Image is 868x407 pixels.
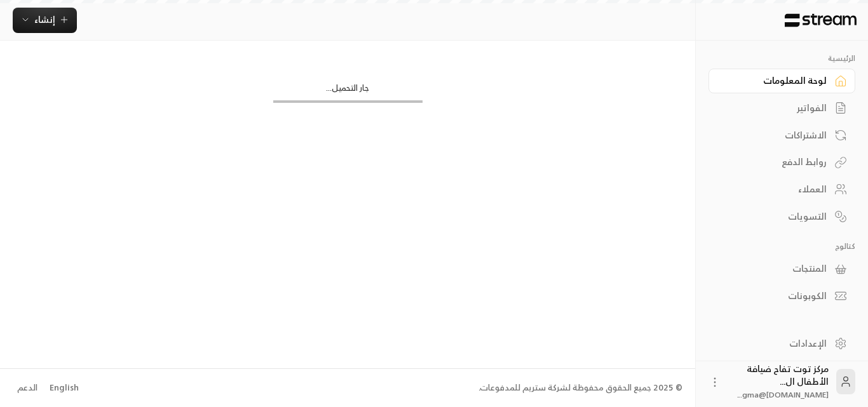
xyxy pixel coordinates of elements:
div: التسويات [724,210,827,223]
a: الاشتراكات [709,123,855,147]
span: [DOMAIN_NAME]@gma... [738,388,829,401]
a: لوحة المعلومات [709,69,855,93]
span: إنشاء [34,11,55,27]
div: مركز توت تفاح ضيافة الأطفال ال... [729,363,829,401]
p: كتالوج [709,241,855,251]
div: English [50,382,79,394]
a: الكوبونات [709,284,855,309]
div: روابط الدفع [724,156,827,168]
div: © 2025 جميع الحقوق محفوظة لشركة ستريم للمدفوعات. [478,382,682,394]
div: الإعدادات [724,337,827,350]
div: الفواتير [724,102,827,114]
a: المنتجات [709,257,855,281]
div: المنتجات [724,262,827,275]
div: جار التحميل... [273,82,423,100]
p: الرئيسية [709,53,855,63]
a: العملاء [709,177,855,202]
button: إنشاء [13,8,77,33]
a: الإعدادات [709,331,855,356]
div: الكوبونات [724,290,827,302]
img: Logo [783,13,858,27]
div: الاشتراكات [724,129,827,142]
a: التسويات [709,204,855,229]
a: الدعم [13,377,41,399]
a: روابط الدفع [709,150,855,175]
a: الفواتير [709,96,855,121]
div: لوحة المعلومات [724,74,827,87]
div: العملاء [724,183,827,196]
